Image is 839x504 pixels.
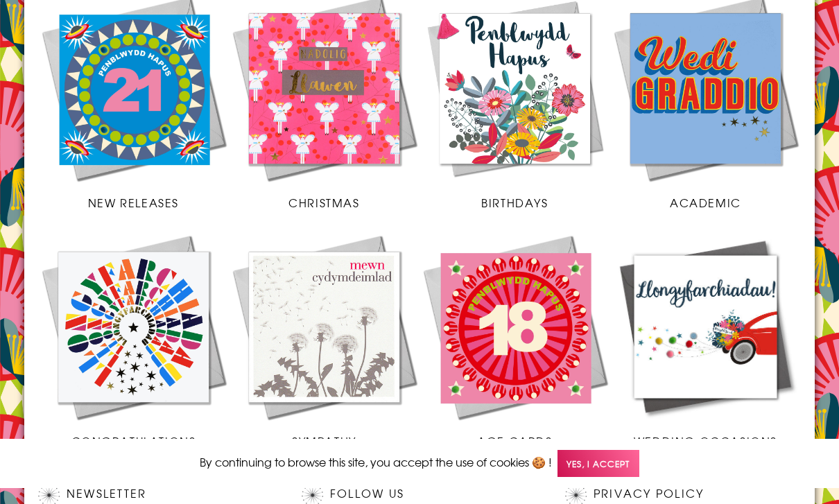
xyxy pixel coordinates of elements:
[419,232,610,449] a: Age Cards
[229,232,419,449] a: Sympathy
[88,194,179,211] span: New Releases
[71,433,196,449] span: Congratulations
[288,194,359,211] span: Christmas
[594,485,704,503] a: Privacy Policy
[670,194,741,211] span: Academic
[38,232,229,449] a: Congratulations
[292,433,356,449] span: Sympathy
[481,194,548,211] span: Birthdays
[610,232,801,449] a: Wedding Occasions
[634,433,777,449] span: Wedding Occasions
[477,433,552,449] span: Age Cards
[557,450,639,477] span: Yes, I accept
